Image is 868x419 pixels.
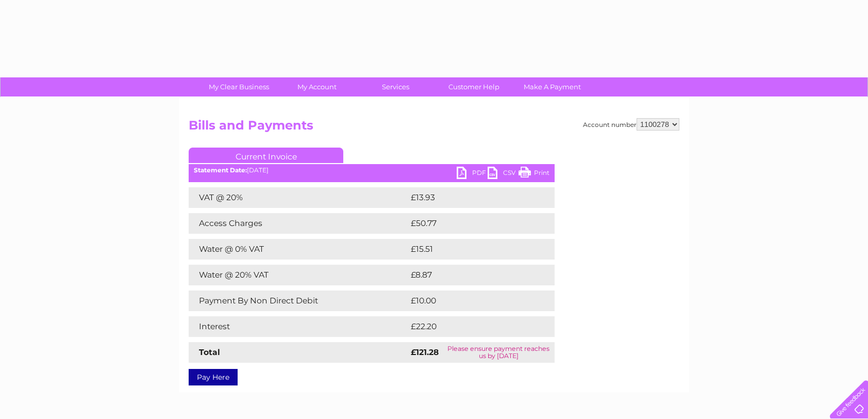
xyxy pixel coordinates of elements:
td: £50.77 [408,213,533,234]
a: Customer Help [431,77,516,96]
strong: Total [199,347,220,357]
td: Water @ 0% VAT [189,239,408,260]
a: Services [353,77,438,96]
td: Access Charges [189,213,408,234]
a: Current Invoice [189,148,343,163]
div: [DATE] [189,167,555,174]
td: £8.87 [408,265,530,285]
td: £13.93 [408,187,533,208]
a: My Account [275,77,360,96]
a: CSV [488,167,519,182]
td: £10.00 [408,291,533,311]
a: Print [519,167,549,182]
td: £15.51 [408,239,531,260]
b: Statement Date: [194,166,247,174]
strong: £121.28 [411,347,439,357]
div: Account number [583,118,679,131]
td: VAT @ 20% [189,187,408,208]
td: Interest [189,316,408,337]
a: My Clear Business [196,77,281,96]
a: Make A Payment [510,77,595,96]
a: Pay Here [189,369,238,385]
td: Payment By Non Direct Debit [189,291,408,311]
td: Water @ 20% VAT [189,265,408,285]
h2: Bills and Payments [189,118,679,138]
td: Please ensure payment reaches us by [DATE] [443,342,555,363]
td: £22.20 [408,316,533,337]
a: PDF [457,167,488,182]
